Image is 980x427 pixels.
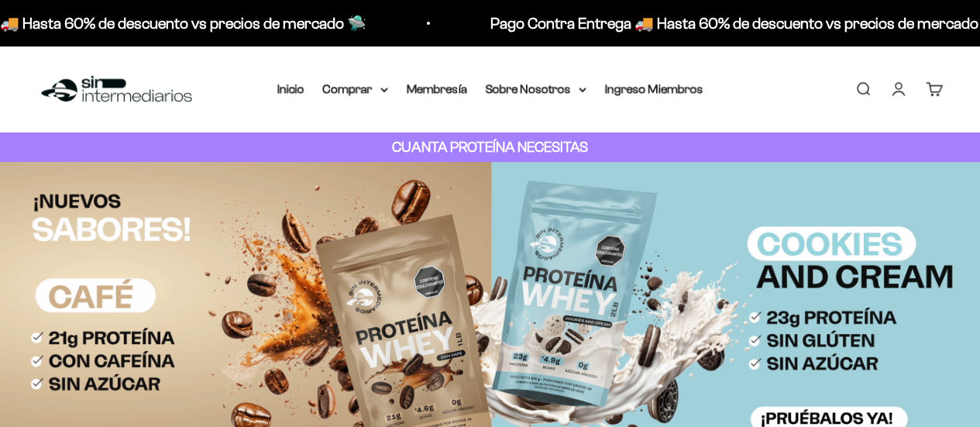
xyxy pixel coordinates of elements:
[392,139,588,155] strong: CUANTA PROTEÍNA NECESITAS
[407,82,467,95] a: Membresía
[323,79,388,99] summary: Comprar
[605,82,703,95] a: Ingreso Miembros
[277,82,304,95] a: Inicio
[486,79,586,99] summary: Sobre Nosotros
